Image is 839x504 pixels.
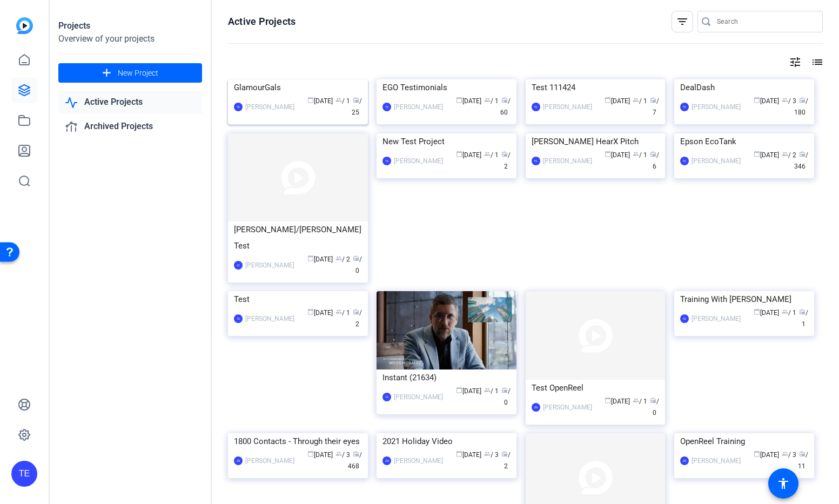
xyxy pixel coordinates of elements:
[456,387,462,393] span: calendar_today
[680,103,689,111] div: TE
[650,97,656,103] span: radio
[501,451,508,457] span: radio
[754,309,779,317] span: [DATE]
[500,97,511,116] span: / 60
[650,97,659,116] span: / 7
[394,156,443,166] div: [PERSON_NAME]
[234,433,362,449] div: 1800 Contacts - Through their eyes
[382,133,511,150] div: New Test Project
[543,102,592,112] div: [PERSON_NAME]
[501,151,511,170] span: / 2
[228,15,296,28] h1: Active Projects
[782,151,796,159] span: / 2
[501,387,508,393] span: radio
[501,451,511,470] span: / 2
[353,308,359,315] span: radio
[100,66,113,80] mat-icon: add
[754,451,779,459] span: [DATE]
[650,398,659,416] span: / 0
[532,103,540,111] div: TE
[234,221,362,254] div: [PERSON_NAME]/[PERSON_NAME] Test
[382,393,391,401] div: TE
[234,456,243,465] div: JM
[692,455,741,466] div: [PERSON_NAME]
[782,308,788,315] span: group
[754,151,760,157] span: calendar_today
[692,156,741,166] div: [PERSON_NAME]
[633,151,639,157] span: group
[777,477,790,490] mat-icon: accessibility
[58,116,202,138] a: Archived Projects
[245,260,294,271] div: [PERSON_NAME]
[456,451,462,457] span: calendar_today
[456,151,462,157] span: calendar_today
[352,97,362,116] span: / 25
[543,402,592,413] div: [PERSON_NAME]
[335,256,350,263] span: / 2
[118,68,158,79] span: New Project
[692,102,741,112] div: [PERSON_NAME]
[799,151,806,157] span: radio
[16,17,33,34] img: blue-gradient.svg
[680,79,808,96] div: DealDash
[754,308,760,315] span: calendar_today
[754,451,760,457] span: calendar_today
[394,392,443,402] div: [PERSON_NAME]
[353,309,362,328] span: / 2
[680,433,808,449] div: OpenReel Training
[717,15,814,28] input: Search
[680,456,689,465] div: JM
[605,397,611,404] span: calendar_today
[353,255,359,261] span: radio
[234,261,243,270] div: JC
[307,308,314,315] span: calendar_today
[456,97,462,103] span: calendar_today
[680,291,808,307] div: Training With [PERSON_NAME]
[605,151,611,157] span: calendar_today
[650,151,656,157] span: radio
[394,455,443,466] div: [PERSON_NAME]
[353,256,362,274] span: / 0
[234,79,362,96] div: GlamourGals
[680,314,689,323] div: TE
[605,97,611,103] span: calendar_today
[782,451,796,459] span: / 3
[754,151,779,159] span: [DATE]
[11,461,37,487] div: TE
[532,133,660,150] div: [PERSON_NAME] HearX Pitch
[543,156,592,166] div: [PERSON_NAME]
[484,451,491,457] span: group
[799,309,808,328] span: / 1
[676,15,689,28] mat-icon: filter_list
[382,79,511,96] div: EGO Testimonials
[532,403,540,412] div: JM
[382,157,391,165] div: TE
[484,97,499,105] span: / 1
[382,369,511,386] div: Instant (21634)
[335,255,342,261] span: group
[234,291,362,307] div: Test
[484,387,491,393] span: group
[58,91,202,113] a: Active Projects
[532,79,660,96] div: Test 111424
[782,451,788,457] span: group
[335,97,350,105] span: / 1
[58,32,202,45] div: Overview of your projects
[456,387,481,395] span: [DATE]
[633,97,647,105] span: / 1
[789,56,802,69] mat-icon: tune
[782,97,796,105] span: / 3
[484,151,491,157] span: group
[799,97,806,103] span: radio
[798,451,808,470] span: / 11
[650,397,656,404] span: radio
[353,97,359,103] span: radio
[650,151,659,170] span: / 6
[234,103,243,111] div: TE
[307,255,314,261] span: calendar_today
[754,97,779,105] span: [DATE]
[234,314,243,323] div: TE
[782,151,788,157] span: group
[382,456,391,465] div: JM
[810,56,823,69] mat-icon: list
